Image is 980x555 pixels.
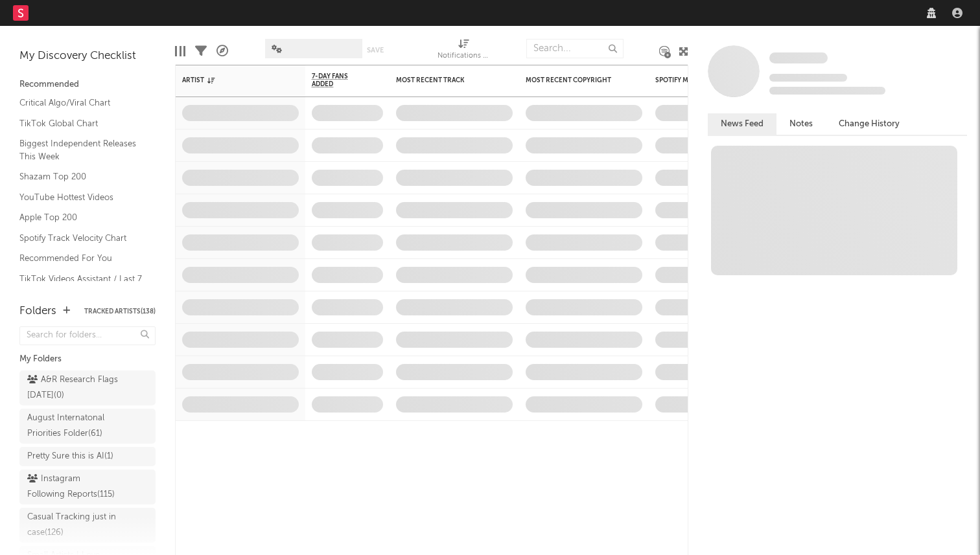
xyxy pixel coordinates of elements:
button: Save [367,47,384,54]
a: Pretty Sure this is AI(1) [19,447,156,466]
div: Most Recent Copyright [526,76,623,84]
div: Casual Tracking just in case ( 126 ) [27,510,119,541]
a: TikTok Videos Assistant / Last 7 Days - Top [19,272,143,299]
div: Pretty Sure this is AI ( 1 ) [27,449,113,464]
div: A&R Research Flags [DATE] ( 0 ) [27,372,119,403]
div: My Discovery Checklist [19,49,156,64]
div: Notifications (Artist) [437,49,489,64]
a: Some Artist [769,52,828,65]
a: Critical Algo/Viral Chart [19,96,143,110]
span: Tracking Since: [DATE] [769,74,847,82]
button: News Feed [708,113,776,135]
a: Recommended For You [19,251,143,266]
button: Tracked Artists(138) [84,308,156,315]
a: Spotify Track Velocity Chart [19,231,143,245]
a: A&R Research Flags [DATE](0) [19,370,156,405]
div: Notifications (Artist) [437,32,489,70]
div: Artist [182,76,279,84]
a: Shazam Top 200 [19,170,143,184]
div: August Internatonal Priorities Folder ( 61 ) [27,411,119,442]
div: My Folders [19,352,156,367]
div: Filters [195,32,207,70]
a: August Internatonal Priorities Folder(61) [19,409,156,444]
div: Spotify Monthly Listeners [655,76,752,84]
input: Search for folders... [19,326,156,345]
div: Folders [19,304,56,319]
a: YouTube Hottest Videos [19,190,143,205]
span: 0 fans last week [769,87,885,95]
a: Apple Top 200 [19,210,143,225]
a: Instagram Following Reports(115) [19,470,156,504]
button: Change History [826,113,913,135]
div: Instagram Following Reports ( 115 ) [27,471,119,503]
div: Edit Columns [175,32,185,70]
a: TikTok Global Chart [19,117,143,131]
a: Biggest Independent Releases This Week [19,137,143,163]
div: A&R Pipeline [216,32,228,70]
button: Notes [776,113,826,135]
div: Recommended [19,77,156,93]
input: Search... [526,39,624,58]
span: 7-Day Fans Added [312,73,364,88]
div: Most Recent Track [396,76,493,84]
span: Some Artist [769,52,828,63]
a: Casual Tracking just in case(126) [19,508,156,543]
